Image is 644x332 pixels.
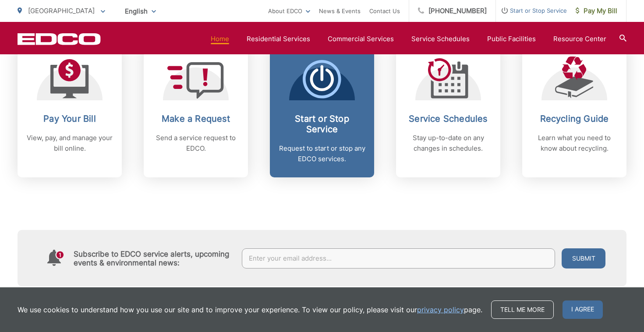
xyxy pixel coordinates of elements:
[144,43,248,177] a: Make a Request Send a service request to EDCO.
[18,33,101,45] a: EDCD logo. Return to the homepage.
[279,143,365,164] p: Request to start or stop any EDCO services.
[118,4,163,19] span: English
[411,34,470,44] a: Service Schedules
[553,34,606,44] a: Resource Center
[268,6,310,16] a: About EDCO
[563,300,603,319] span: I agree
[28,7,95,15] span: [GEOGRAPHIC_DATA]
[152,133,239,154] p: Send a service request to EDCO.
[211,34,229,44] a: Home
[328,34,394,44] a: Commercial Services
[279,113,365,134] h2: Start or Stop Service
[74,250,233,267] h4: Subscribe to EDCO service alerts, upcoming events & environmental news:
[18,304,482,315] p: We use cookies to understand how you use our site and to improve your experience. To view our pol...
[522,43,626,177] a: Recycling Guide Learn what you need to know about recycling.
[576,6,617,16] span: Pay My Bill
[369,6,400,16] a: Contact Us
[152,113,239,124] h2: Make a Request
[396,43,500,177] a: Service Schedules Stay up-to-date on any changes in schedules.
[242,248,556,268] input: Enter your email address...
[487,34,536,44] a: Public Facilities
[405,133,492,154] p: Stay up-to-date on any changes in schedules.
[405,113,492,124] h2: Service Schedules
[562,248,605,268] button: Submit
[531,113,618,124] h2: Recycling Guide
[26,113,113,124] h2: Pay Your Bill
[491,300,554,319] a: Tell me more
[531,133,618,154] p: Learn what you need to know about recycling.
[417,304,464,315] a: privacy policy
[26,133,113,154] p: View, pay, and manage your bill online.
[247,34,310,44] a: Residential Services
[18,43,122,177] a: Pay Your Bill View, pay, and manage your bill online.
[319,6,361,16] a: News & Events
